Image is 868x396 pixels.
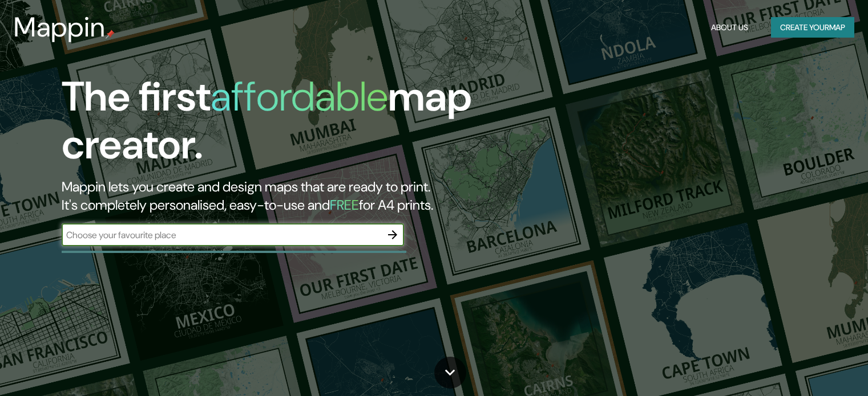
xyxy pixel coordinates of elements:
h1: The first map creator. [62,73,496,178]
button: Create yourmap [771,17,854,38]
h1: affordable [211,70,388,123]
h5: FREE [330,196,359,214]
button: About Us [706,17,753,38]
img: mappin-pin [106,30,115,39]
h3: Mappin [14,11,106,43]
input: Choose your favourite place [62,228,381,242]
h2: Mappin lets you create and design maps that are ready to print. It's completely personalised, eas... [62,178,496,214]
